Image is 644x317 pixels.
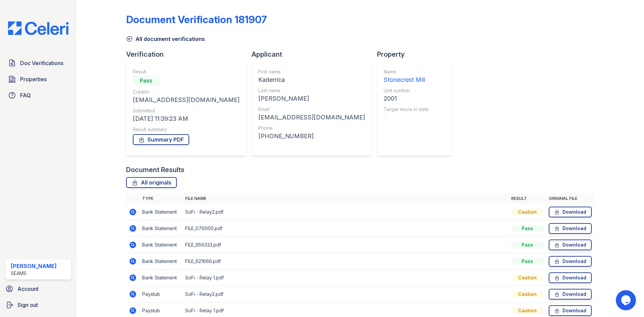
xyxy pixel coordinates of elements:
[5,56,71,70] a: Doc Verifications
[140,237,182,253] td: Bank Statement
[17,285,39,293] span: Account
[511,209,543,215] div: Caution
[5,89,71,102] a: FAQ
[126,177,177,188] a: All originals
[140,220,182,237] td: Bank Statement
[384,113,429,122] div: -
[549,207,592,217] a: Download
[133,75,160,86] div: Pass
[126,35,205,43] a: All document verifications
[182,270,508,286] td: SoFi - Relay 1.pdf
[549,223,592,234] a: Download
[384,87,429,94] div: Unit number
[3,282,74,296] a: Account
[11,270,57,277] div: SEAMS
[3,298,74,312] a: Sign out
[549,272,592,283] a: Download
[511,242,543,248] div: Pass
[508,193,546,204] th: Result
[258,75,365,85] div: Kaderrica
[126,13,267,25] div: Document Verification 181907
[133,68,239,75] div: Result
[252,50,377,59] div: Applicant
[258,125,365,131] div: Phone
[258,87,365,94] div: Last name
[126,50,252,59] div: Verification
[140,193,182,204] th: Type
[140,286,182,303] td: Paystub
[182,286,508,303] td: SoFi - Relay2.pdf
[182,204,508,220] td: SoFi - Relay2.pdf
[258,113,365,122] div: [EMAIL_ADDRESS][DOMAIN_NAME]
[140,204,182,220] td: Bank Statement
[133,107,239,114] div: Submitted
[377,50,458,59] div: Property
[133,134,189,145] a: Summary PDF
[182,193,508,204] th: File name
[17,301,38,309] span: Sign out
[511,225,543,232] div: Pass
[511,307,543,314] div: Caution
[133,114,239,123] div: [DATE] 11:39:23 AM
[182,253,508,270] td: FILE_621666.pdf
[20,59,63,67] span: Doc Verifications
[258,131,365,141] div: [PHONE_NUMBER]
[11,262,57,270] div: [PERSON_NAME]
[140,253,182,270] td: Bank Statement
[3,21,74,35] img: CE_Logo_Blue-a8612792a0a2168367f1c8372b55b34899dd931a85d93a1a3d3e32e68fde9ad4.png
[133,89,239,95] div: Creator
[511,291,543,298] div: Caution
[511,274,543,281] div: Caution
[5,72,71,86] a: Properties
[616,290,637,310] iframe: chat widget
[133,95,239,105] div: [EMAIL_ADDRESS][DOMAIN_NAME]
[20,91,31,99] span: FAQ
[549,289,592,300] a: Download
[182,237,508,253] td: FILE_956333.pdf
[384,68,429,75] div: Name
[133,126,239,133] div: Result summary
[546,193,594,204] th: Original file
[384,75,429,85] div: Stonecrest Mill
[140,270,182,286] td: Bank Statement
[511,258,543,265] div: Pass
[384,94,429,103] div: 2001
[549,240,592,250] a: Download
[549,256,592,267] a: Download
[126,165,184,174] div: Document Results
[384,68,429,85] a: Name Stonecrest Mill
[258,68,365,75] div: First name
[182,220,508,237] td: FILE_076000.pdf
[20,75,47,83] span: Properties
[258,94,365,103] div: [PERSON_NAME]
[258,106,365,113] div: Email
[549,305,592,316] a: Download
[384,106,429,113] div: Target move in date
